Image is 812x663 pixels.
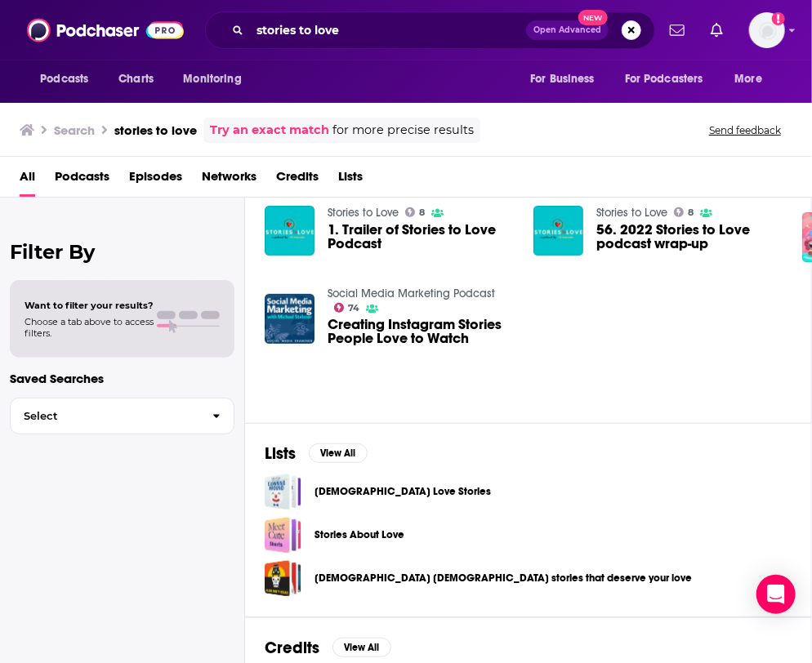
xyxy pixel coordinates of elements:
h2: Filter By [10,240,234,264]
div: Search podcasts, credits, & more... [205,11,655,49]
button: open menu [614,64,727,95]
a: 8 [674,207,694,217]
span: Choose a tab above to access filters. [25,316,154,339]
span: Open Advanced [533,26,601,34]
h3: stories to love [114,122,197,138]
p: Saved Searches [10,371,234,386]
a: Charts [108,64,163,95]
button: Select [10,398,234,434]
span: New [578,10,608,25]
a: [DEMOGRAPHIC_DATA] [DEMOGRAPHIC_DATA] stories that deserve your love [315,569,692,587]
a: All [20,163,35,197]
a: 74 [334,303,360,313]
div: Open Intercom Messenger [756,575,796,614]
a: Creating Instagram Stories People Love to Watch [328,318,514,345]
span: Podcasts [40,68,88,91]
a: Sapphic Queer stories that deserve your love [265,560,301,597]
h3: Search [54,122,95,138]
svg: Add a profile image [772,12,785,25]
button: open menu [29,64,109,95]
a: Stories to Love [328,206,399,220]
a: Stories About Love [315,526,404,544]
button: View All [332,638,391,657]
input: Search podcasts, credits, & more... [250,17,526,43]
a: LGBTQ+ Love Stories [265,474,301,510]
a: 1. Trailer of Stories to Love Podcast [328,223,514,251]
button: open menu [172,64,262,95]
a: CreditsView All [265,638,391,658]
img: 56. 2022 Stories to Love podcast wrap-up [533,206,583,256]
a: Stories About Love [265,517,301,554]
button: Open AdvancedNew [526,20,609,40]
a: Networks [202,163,257,197]
a: 8 [405,207,426,217]
img: Creating Instagram Stories People Love to Watch [265,294,315,344]
span: 8 [688,209,694,216]
a: Lists [338,163,363,197]
a: Social Media Marketing Podcast [328,287,495,300]
span: Logged in as mfurr [749,12,785,48]
a: [DEMOGRAPHIC_DATA] Love Stories [315,483,491,501]
span: For Podcasters [625,68,703,91]
span: for more precise results [332,121,474,140]
span: 8 [419,209,425,216]
h2: Credits [265,638,319,658]
button: open menu [724,64,783,95]
a: Credits [276,163,319,197]
span: Charts [118,68,154,91]
a: Show notifications dropdown [704,16,729,44]
a: ListsView All [265,443,368,464]
a: 56. 2022 Stories to Love podcast wrap-up [596,223,783,251]
a: Try an exact match [210,121,329,140]
h2: Lists [265,443,296,464]
button: open menu [519,64,615,95]
a: Show notifications dropdown [663,16,691,44]
span: Want to filter your results? [25,300,154,311]
span: Select [11,411,199,421]
span: 74 [348,305,359,312]
a: Stories to Love [596,206,667,220]
a: Podcasts [55,163,109,197]
button: Send feedback [704,123,786,137]
img: User Profile [749,12,785,48]
button: View All [309,443,368,463]
button: Show profile menu [749,12,785,48]
img: 1. Trailer of Stories to Love Podcast [265,206,315,256]
span: Monitoring [183,68,241,91]
span: More [735,68,763,91]
span: For Business [530,68,595,91]
img: Podchaser - Follow, Share and Rate Podcasts [27,15,184,46]
a: Episodes [129,163,182,197]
